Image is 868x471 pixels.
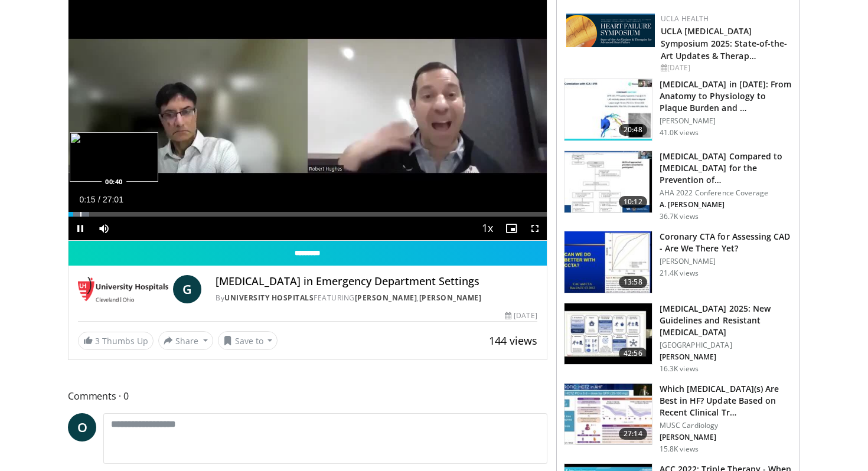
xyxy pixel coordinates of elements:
[505,310,537,321] div: [DATE]
[523,217,547,240] button: Fullscreen
[661,14,709,24] a: UCLA Health
[70,132,158,182] img: image.jpeg
[660,303,792,338] h3: [MEDICAL_DATA] 2025: New Guidelines and Resistant [MEDICAL_DATA]
[660,116,792,126] p: [PERSON_NAME]
[564,231,792,293] a: 13:58 Coronary CTA for Assessing CAD - Are We There Yet? [PERSON_NAME] 21.4K views
[660,433,792,442] p: [PERSON_NAME]
[619,196,647,208] span: 10:12
[660,78,792,114] h3: [MEDICAL_DATA] in [DATE]: From Anatomy to Physiology to Plaque Burden and …
[68,212,547,217] div: Progress Bar
[660,231,792,254] h3: Coronary CTA for Assessing CAD - Are We There Yet?
[68,217,92,240] button: Pause
[564,79,652,140] img: 823da73b-7a00-425d-bb7f-45c8b03b10c3.150x105_q85_crop-smart_upscale.jpg
[619,276,647,288] span: 13:58
[158,331,213,350] button: Share
[500,217,523,240] button: Enable picture-in-picture mode
[660,364,699,374] p: 16.3K views
[98,195,100,204] span: /
[619,124,647,136] span: 20:48
[661,63,790,73] div: [DATE]
[564,383,792,454] a: 27:14 Which [MEDICAL_DATA](s) Are Best in HF? Update Based on Recent Clinical Tr… MUSC Cardiology...
[564,151,792,221] a: 10:12 [MEDICAL_DATA] Compared to [MEDICAL_DATA] for the Prevention of… AHA 2022 Conference Covera...
[79,195,95,204] span: 0:15
[564,151,652,212] img: 7c0f9b53-1609-4588-8498-7cac8464d722.150x105_q85_crop-smart_upscale.jpg
[660,421,792,430] p: MUSC Cardiology
[355,293,417,303] a: [PERSON_NAME]
[224,293,314,303] a: University Hospitals
[566,14,655,47] img: 0682476d-9aca-4ba2-9755-3b180e8401f5.png.150x105_q85_autocrop_double_scale_upscale_version-0.2.png
[660,352,792,362] p: [PERSON_NAME]
[660,257,792,266] p: [PERSON_NAME]
[476,217,500,240] button: Playback Rate
[78,275,168,303] img: University Hospitals
[216,275,537,288] h4: [MEDICAL_DATA] in Emergency Department Settings
[95,335,100,346] span: 3
[660,269,699,278] p: 21.4K views
[103,195,123,204] span: 27:01
[92,217,116,240] button: Mute
[78,332,154,350] a: 3 Thumbs Up
[619,428,647,440] span: 27:14
[564,231,652,293] img: 34b2b9a4-89e5-4b8c-b553-8a638b61a706.150x105_q85_crop-smart_upscale.jpg
[68,413,96,441] a: O
[660,200,792,210] p: A. [PERSON_NAME]
[564,78,792,141] a: 20:48 [MEDICAL_DATA] in [DATE]: From Anatomy to Physiology to Plaque Burden and … [PERSON_NAME] 4...
[661,25,788,61] a: UCLA [MEDICAL_DATA] Symposium 2025: State-of-the-Art Updates & Therap…
[489,333,537,348] span: 144 views
[660,188,792,198] p: AHA 2022 Conference Coverage
[216,293,537,303] div: By FEATURING ,
[660,341,792,350] p: [GEOGRAPHIC_DATA]
[660,383,792,418] h3: Which [MEDICAL_DATA](s) Are Best in HF? Update Based on Recent Clinical Tr…
[218,331,278,350] button: Save to
[660,212,699,221] p: 36.7K views
[660,151,792,186] h3: [MEDICAL_DATA] Compared to [MEDICAL_DATA] for the Prevention of…
[564,303,792,374] a: 42:56 [MEDICAL_DATA] 2025: New Guidelines and Resistant [MEDICAL_DATA] [GEOGRAPHIC_DATA] [PERSON_...
[564,303,652,365] img: 280bcb39-0f4e-42eb-9c44-b41b9262a277.150x105_q85_crop-smart_upscale.jpg
[564,384,652,445] img: dc76ff08-18a3-4688-bab3-3b82df187678.150x105_q85_crop-smart_upscale.jpg
[173,275,201,303] a: G
[660,444,699,454] p: 15.8K views
[619,348,647,359] span: 42:56
[419,293,482,303] a: [PERSON_NAME]
[68,388,547,404] span: Comments 0
[660,128,699,138] p: 41.0K views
